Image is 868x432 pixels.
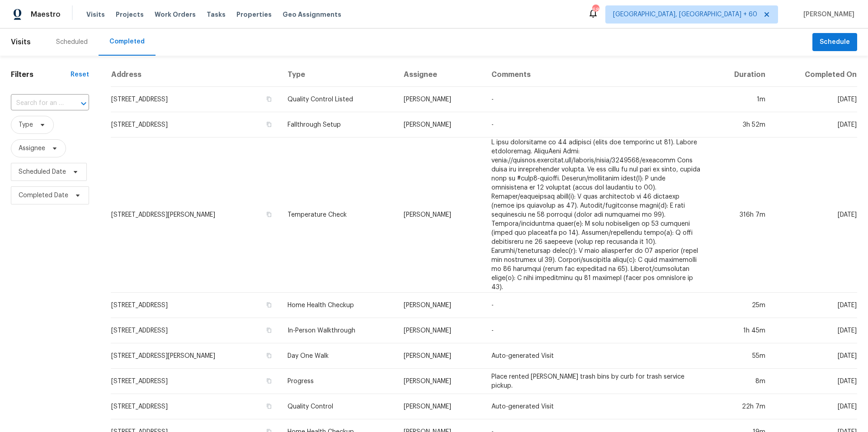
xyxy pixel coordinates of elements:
[71,70,89,79] div: Reset
[19,191,68,200] span: Completed Date
[265,351,273,360] button: Copy Address
[484,318,708,343] td: -
[708,318,773,343] td: 1h 45m
[484,87,708,112] td: -
[484,138,708,293] td: L ipsu dolorsitame co 44 adipisci (elits doe temporinc ut 81). Labore etdoloremag. AliquAeni Admi...
[592,5,599,14] div: 682
[396,293,484,318] td: [PERSON_NAME]
[773,394,857,419] td: [DATE]
[111,293,280,318] td: [STREET_ADDRESS]
[773,343,857,369] td: [DATE]
[280,318,396,343] td: In-Person Walkthrough
[708,343,773,369] td: 55m
[265,402,273,410] button: Copy Address
[708,112,773,138] td: 3h 52m
[773,293,857,318] td: [DATE]
[56,38,88,47] div: Scheduled
[280,87,396,112] td: Quality Control Listed
[236,10,272,19] span: Properties
[708,63,773,87] th: Duration
[283,10,341,19] span: Geo Assignments
[396,87,484,112] td: [PERSON_NAME]
[265,377,273,385] button: Copy Address
[773,369,857,394] td: [DATE]
[396,112,484,138] td: [PERSON_NAME]
[484,293,708,318] td: -
[207,11,226,18] span: Tasks
[396,318,484,343] td: [PERSON_NAME]
[111,343,280,369] td: [STREET_ADDRESS][PERSON_NAME]
[708,87,773,112] td: 1m
[11,70,71,79] h1: Filters
[280,112,396,138] td: Fallthrough Setup
[773,87,857,112] td: [DATE]
[773,63,857,87] th: Completed On
[396,343,484,369] td: [PERSON_NAME]
[708,293,773,318] td: 25m
[613,10,757,19] span: [GEOGRAPHIC_DATA], [GEOGRAPHIC_DATA] + 60
[396,138,484,293] td: [PERSON_NAME]
[111,369,280,394] td: [STREET_ADDRESS]
[111,63,280,87] th: Address
[265,326,273,334] button: Copy Address
[111,138,280,293] td: [STREET_ADDRESS][PERSON_NAME]
[111,318,280,343] td: [STREET_ADDRESS]
[77,97,90,110] button: Open
[19,167,66,176] span: Scheduled Date
[265,95,273,103] button: Copy Address
[773,318,857,343] td: [DATE]
[396,63,484,87] th: Assignee
[116,10,144,19] span: Projects
[265,210,273,218] button: Copy Address
[265,120,273,128] button: Copy Address
[812,33,857,52] button: Schedule
[86,10,105,19] span: Visits
[109,37,145,46] div: Completed
[800,10,854,19] span: [PERSON_NAME]
[484,394,708,419] td: Auto-generated Visit
[19,144,45,153] span: Assignee
[31,10,61,19] span: Maestro
[280,293,396,318] td: Home Health Checkup
[820,37,850,48] span: Schedule
[708,369,773,394] td: 8m
[19,120,33,129] span: Type
[396,394,484,419] td: [PERSON_NAME]
[708,138,773,293] td: 316h 7m
[111,87,280,112] td: [STREET_ADDRESS]
[155,10,196,19] span: Work Orders
[11,32,31,52] span: Visits
[708,394,773,419] td: 22h 7m
[280,394,396,419] td: Quality Control
[484,63,708,87] th: Comments
[773,112,857,138] td: [DATE]
[773,138,857,293] td: [DATE]
[280,63,396,87] th: Type
[484,343,708,369] td: Auto-generated Visit
[280,343,396,369] td: Day One Walk
[111,394,280,419] td: [STREET_ADDRESS]
[265,301,273,309] button: Copy Address
[11,96,64,110] input: Search for an address...
[484,369,708,394] td: Place rented [PERSON_NAME] trash bins by curb for trash service pickup.
[396,369,484,394] td: [PERSON_NAME]
[280,138,396,293] td: Temperature Check
[484,112,708,138] td: -
[280,369,396,394] td: Progress
[111,112,280,138] td: [STREET_ADDRESS]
